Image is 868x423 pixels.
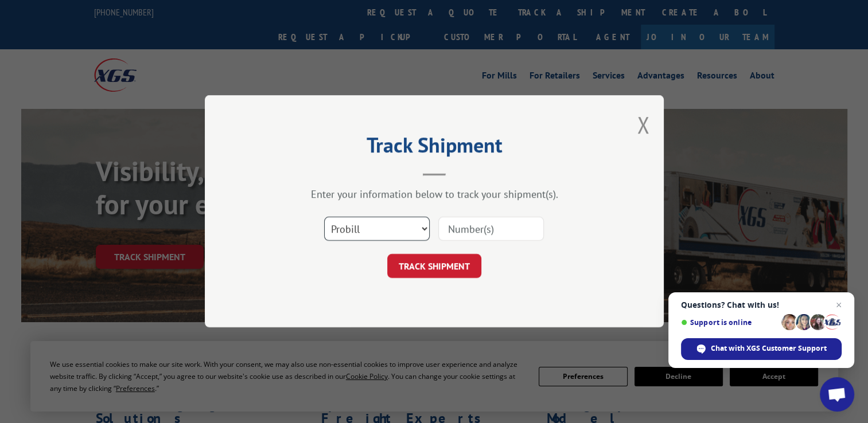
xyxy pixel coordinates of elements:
[262,188,606,201] div: Enter your information below to track your shipment(s).
[637,109,649,140] button: Close modal
[262,137,606,159] h2: Track Shipment
[681,318,777,327] span: Support is online
[681,338,842,360] div: Chat with XGS Customer Support
[820,377,854,412] div: Open chat
[832,298,846,312] span: Close chat
[681,300,842,310] span: Questions? Chat with us!
[711,343,827,354] span: Chat with XGS Customer Support
[438,217,544,241] input: Number(s)
[387,254,481,279] button: TRACK SHIPMENT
